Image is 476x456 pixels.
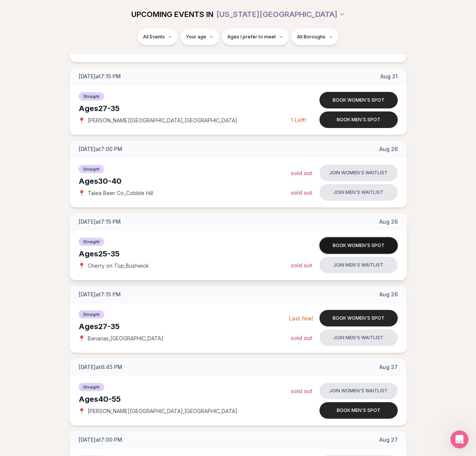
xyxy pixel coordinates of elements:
[450,430,468,448] iframe: Intercom live chat
[291,262,312,268] span: Sold Out
[216,6,345,23] button: [US_STATE][GEOGRAPHIC_DATA]
[79,291,121,298] span: [DATE] at 7:15 PM
[79,436,122,444] span: [DATE] at 7:00 PM
[79,73,121,80] span: [DATE] at 7:15 PM
[319,257,398,273] button: Join men's waitlist
[79,190,85,196] span: 📍
[79,117,85,124] span: 📍
[291,170,312,176] span: Sold Out
[79,92,104,101] span: Straight
[297,34,325,40] span: All Boroughs
[79,394,291,404] div: Ages 40-55
[138,29,178,45] button: All Events
[380,73,398,80] span: Aug 21
[319,92,398,108] button: Book women's spot
[79,336,85,342] span: 📍
[79,310,104,319] span: Straight
[227,34,276,40] span: Ages I prefer to meet
[319,184,398,201] button: Join men's waitlist
[88,335,163,342] span: Bananas , [GEOGRAPHIC_DATA]
[79,363,122,371] span: [DATE] at 6:45 PM
[79,165,104,173] span: Straight
[291,189,312,196] span: Sold Out
[181,29,219,45] button: Your age
[131,9,213,20] span: UPCOMING EVENTS IN
[291,388,312,394] span: Sold Out
[79,321,289,332] div: Ages 27-35
[79,383,104,391] span: Straight
[79,176,291,186] div: Ages 30-40
[319,383,398,399] button: Join women's waitlist
[88,262,149,270] span: Cherry on Top , Bushwick
[291,117,306,123] span: 1 Left!
[88,117,237,124] span: [PERSON_NAME][GEOGRAPHIC_DATA] , [GEOGRAPHIC_DATA]
[319,310,398,326] button: Book women's spot
[379,291,398,298] span: Aug 26
[379,436,398,444] span: Aug 27
[319,165,398,181] button: Join women's waitlist
[319,237,398,254] button: Book women's spot
[379,218,398,226] span: Aug 26
[79,218,121,226] span: [DATE] at 7:15 PM
[379,145,398,153] span: Aug 26
[79,408,85,414] span: 📍
[79,145,122,153] span: [DATE] at 7:00 PM
[143,34,165,40] span: All Events
[289,315,313,322] span: Last few!
[319,402,398,419] button: Book men's spot
[222,29,289,45] button: Ages I prefer to meet
[292,29,338,45] button: All Boroughs
[291,335,312,341] span: Sold Out
[79,103,291,114] div: Ages 27-35
[79,263,85,269] span: 📍
[79,238,104,246] span: Straight
[88,189,153,197] span: Talea Beer Co. , Cobble Hill
[88,407,237,415] span: [PERSON_NAME][GEOGRAPHIC_DATA] , [GEOGRAPHIC_DATA]
[79,249,291,259] div: Ages 25-35
[319,329,398,346] button: Join men's waitlist
[319,111,398,128] button: Book men's spot
[379,363,398,371] span: Aug 27
[186,34,206,40] span: Your age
